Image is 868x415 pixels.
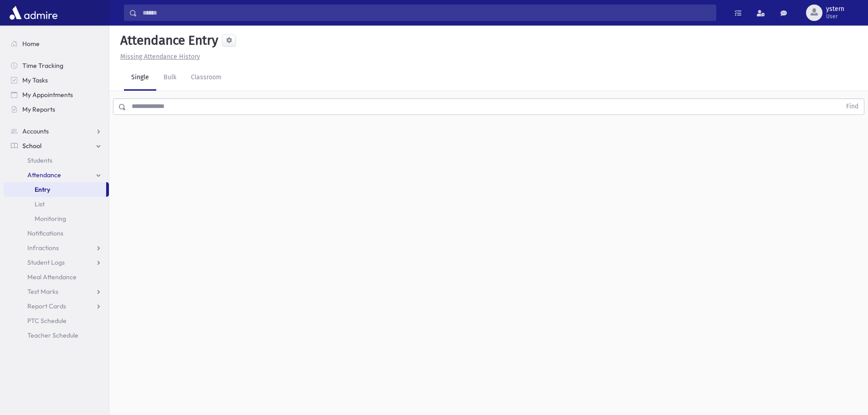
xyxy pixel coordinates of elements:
[27,331,78,339] span: Teacher Schedule
[4,124,109,138] a: Accounts
[4,36,109,51] a: Home
[35,185,50,194] span: Entry
[27,302,66,310] span: Report Cards
[156,65,184,91] a: Bulk
[22,91,73,99] span: My Appointments
[4,168,109,182] a: Attendance
[27,229,63,237] span: Notifications
[4,241,109,255] a: Infractions
[4,87,109,102] a: My Appointments
[4,226,109,241] a: Notifications
[124,65,156,91] a: Single
[4,270,109,284] a: Meal Attendance
[826,5,844,13] span: ystern
[27,273,77,281] span: Meal Attendance
[4,102,109,117] a: My Reports
[4,211,109,226] a: Monitoring
[22,61,63,70] span: Time Tracking
[27,244,59,252] span: Infractions
[4,284,109,299] a: Test Marks
[4,313,109,328] a: PTC Schedule
[35,200,45,208] span: List
[22,127,49,135] span: Accounts
[4,58,109,73] a: Time Tracking
[184,65,229,91] a: Classroom
[27,258,65,266] span: Student Logs
[4,138,109,153] a: School
[4,153,109,168] a: Students
[22,142,41,150] span: School
[22,76,48,84] span: My Tasks
[27,317,67,325] span: PTC Schedule
[4,197,109,211] a: List
[117,53,200,61] a: Missing Attendance History
[841,99,864,114] button: Find
[22,105,55,113] span: My Reports
[4,328,109,343] a: Teacher Schedule
[117,33,218,48] h5: Attendance Entry
[7,4,60,22] img: AdmirePro
[120,53,200,61] u: Missing Attendance History
[27,287,58,296] span: Test Marks
[27,156,52,164] span: Students
[27,171,61,179] span: Attendance
[22,40,40,48] span: Home
[4,299,109,313] a: Report Cards
[137,5,716,21] input: Search
[35,215,66,223] span: Monitoring
[826,13,844,20] span: User
[4,73,109,87] a: My Tasks
[4,182,106,197] a: Entry
[4,255,109,270] a: Student Logs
